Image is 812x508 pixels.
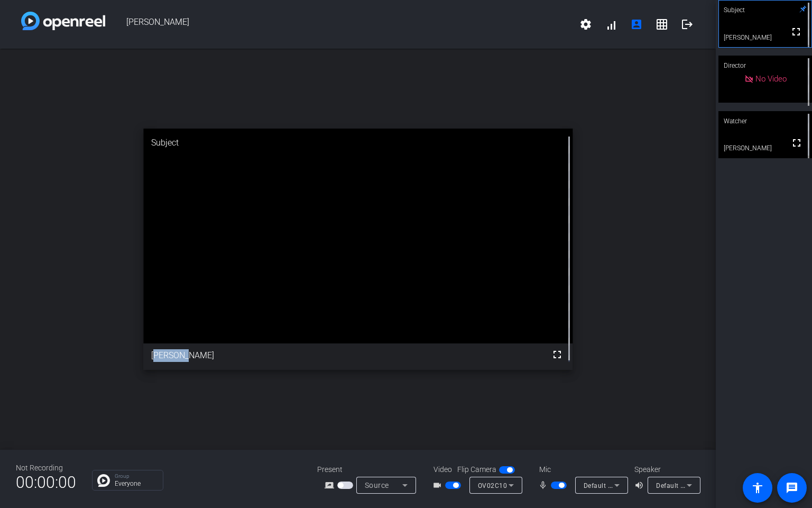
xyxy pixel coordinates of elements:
[718,56,812,76] div: Director
[579,18,592,31] mat-icon: settings
[115,480,158,487] p: Everyone
[529,464,634,475] div: Mic
[433,464,452,475] span: Video
[16,469,76,495] span: 00:00:00
[681,18,694,31] mat-icon: logout
[21,12,105,30] img: white-gradient.svg
[478,482,508,489] span: OV02C10
[584,481,725,489] span: Default - Microphone Array (Realtek(R) Audio)
[656,481,770,489] span: Default - Speakers (Realtek(R) Audio)
[97,474,110,487] img: Chat Icon
[755,74,787,84] span: No Video
[432,479,445,492] mat-icon: videocam_outline
[457,464,496,475] span: Flip Camera
[317,464,423,475] div: Present
[115,474,158,479] p: Group
[538,479,551,492] mat-icon: mic_none
[751,482,764,494] mat-icon: accessibility
[634,464,698,475] div: Speaker
[551,348,564,361] mat-icon: fullscreen
[598,12,624,37] button: signal_cellular_alt
[105,12,573,37] span: [PERSON_NAME]
[790,25,802,38] mat-icon: fullscreen
[325,479,337,492] mat-icon: screen_share_outline
[656,18,668,31] mat-icon: grid_on
[718,111,812,131] div: Watcher
[630,18,643,31] mat-icon: account_box
[634,479,647,492] mat-icon: volume_up
[365,481,389,489] span: Source
[16,462,76,474] div: Not Recording
[790,137,803,149] mat-icon: fullscreen
[786,482,798,494] mat-icon: message
[143,129,573,157] div: Subject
